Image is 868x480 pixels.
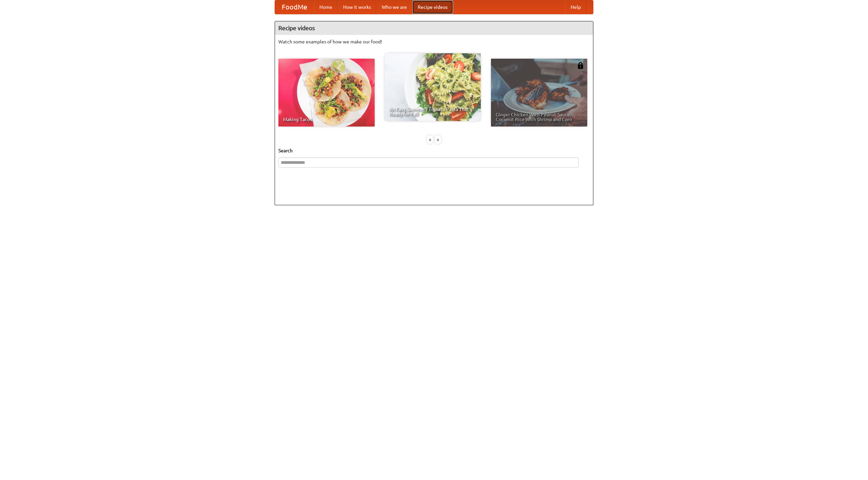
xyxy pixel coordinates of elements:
a: Who we are [376,0,412,14]
div: « [427,135,433,144]
a: An Easy, Summery Tomato Pasta That's Ready for Fall [384,53,481,121]
p: Watch some examples of how we make our food! [278,38,590,45]
a: Home [314,0,338,14]
a: Making Tacos [278,59,375,127]
div: » [435,135,441,144]
h5: Search [278,147,590,154]
h4: Recipe videos [275,21,593,35]
a: Recipe videos [412,0,453,14]
img: 483408.png [577,62,584,69]
a: FoodMe [275,0,314,14]
span: Making Tacos [283,117,370,122]
span: An Easy, Summery Tomato Pasta That's Ready for Fall [389,107,476,116]
a: Help [565,0,586,14]
a: How it works [338,0,376,14]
